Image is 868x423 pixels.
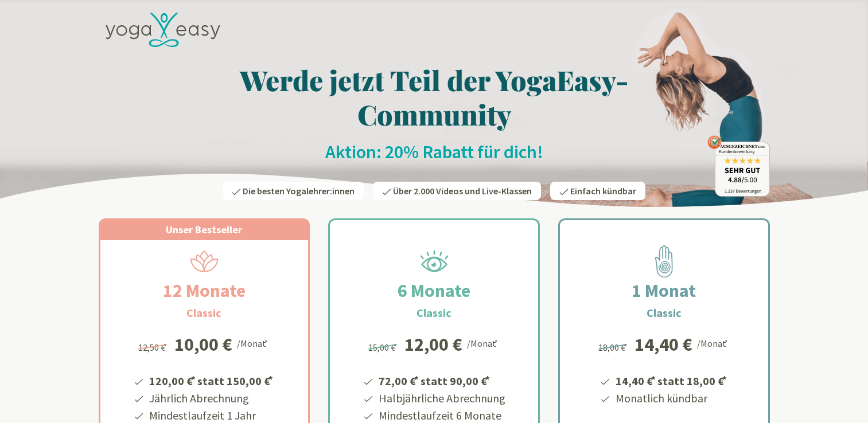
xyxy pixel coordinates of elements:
[243,185,355,197] span: Die besten Yogalehrer:innen
[370,277,498,304] h2: 6 Monate
[99,140,770,163] h2: Aktion: 20% Rabatt für dich!
[186,304,221,322] h3: Classic
[417,304,451,322] h3: Classic
[604,277,723,304] h2: 1 Monat
[635,335,692,354] div: 14,40 €
[166,223,242,236] span: Unser Bestseller
[99,62,770,131] h1: Werde jetzt Teil der YogaEasy-Community
[377,390,505,407] li: Halbjährliche Abrechnung
[138,342,169,353] span: 12,50 €
[614,370,729,390] li: 14,40 € statt 18,00 €
[614,390,729,407] li: Monatlich kündbar
[598,342,629,353] span: 18,00 €
[368,342,399,353] span: 15,00 €
[147,390,275,407] li: Jährlich Abrechnung
[697,335,730,350] div: /Monat
[570,185,636,197] span: Einfach kündbar
[393,185,532,197] span: Über 2.000 Videos und Live-Klassen
[707,135,770,197] img: ausgezeichnet_badge.png
[174,335,232,354] div: 10,00 €
[147,370,275,390] li: 120,00 € statt 150,00 €
[404,335,462,354] div: 12,00 €
[467,335,500,350] div: /Monat
[135,277,273,304] h2: 12 Monate
[377,370,505,390] li: 72,00 € statt 90,00 €
[237,335,270,350] div: /Monat
[647,304,682,322] h3: Classic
